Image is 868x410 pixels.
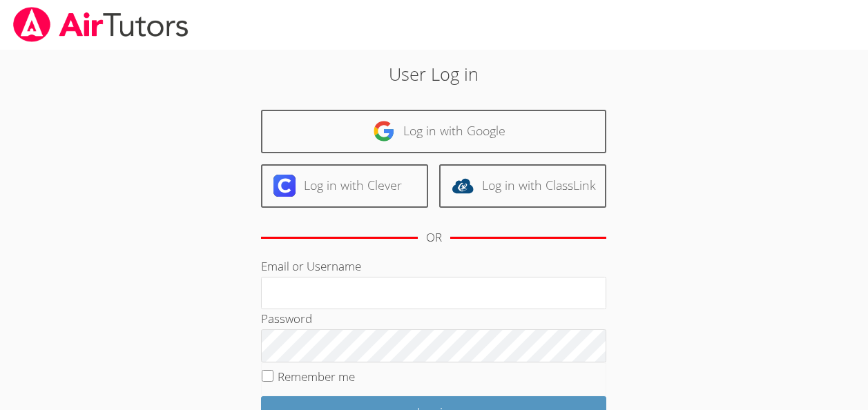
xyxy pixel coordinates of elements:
[273,175,296,197] img: clever-logo-6eab21bc6e7a338710f1a6ff85c0baf02591cd810cc4098c63d3a4b26e2feb20.svg
[426,228,442,248] div: OR
[373,120,395,142] img: google-logo-50288ca7cdecda66e5e0955fdab243c47b7ad437acaf1139b6f446037453330a.svg
[278,369,355,384] label: Remember me
[12,7,190,42] img: airtutors_banner-c4298cdbf04f3fff15de1276eac7730deb9818008684d7c2e4769d2f7ddbe033.png
[452,175,474,197] img: classlink-logo-d6bb404cc1216ec64c9a2012d9dc4662098be43eaf13dc465df04b49fa7ab582.svg
[261,258,361,274] label: Email or Username
[200,61,668,87] h2: User Log in
[261,110,606,153] a: Log in with Google
[439,164,606,208] a: Log in with ClassLink
[261,164,428,208] a: Log in with Clever
[261,311,312,326] label: Password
